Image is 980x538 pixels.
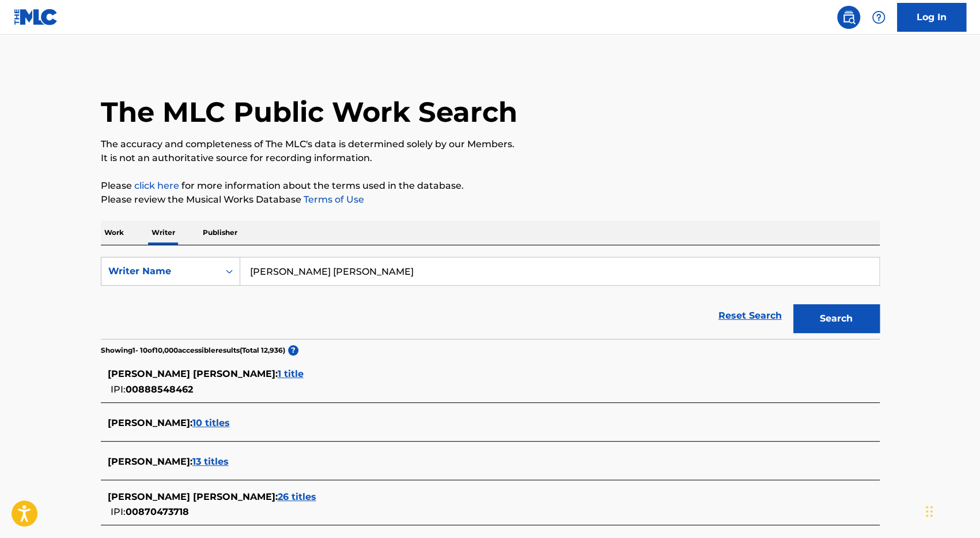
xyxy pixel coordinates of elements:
[101,257,880,339] form: Search Form
[108,264,212,278] div: Writer Name
[713,303,788,328] a: Reset Search
[101,137,880,151] p: The accuracy and completeness of The MLC's data is determined solely by our Members.
[108,368,278,379] span: [PERSON_NAME] [PERSON_NAME] :
[108,417,192,428] span: [PERSON_NAME] :
[872,10,886,24] img: help
[842,10,856,24] img: search
[14,9,58,25] img: MLC Logo
[192,417,230,428] span: 10 titles
[288,345,298,356] span: ?
[301,194,364,205] a: Terms of Use
[793,304,880,333] button: Search
[192,456,229,467] span: 13 titles
[101,95,517,129] h1: The MLC Public Work Search
[108,456,192,467] span: [PERSON_NAME] :
[101,221,127,245] p: Work
[126,384,193,395] span: 00888548462
[101,179,880,193] p: Please for more information about the terms used in the database.
[134,180,179,191] a: click here
[126,506,189,517] span: 00870473718
[101,151,880,165] p: It is not an authoritative source for recording information.
[101,345,285,356] p: Showing 1 - 10 of 10,000 accessible results (Total 12,936 )
[199,221,241,245] p: Publisher
[101,193,880,207] p: Please review the Musical Works Database
[108,491,278,502] span: [PERSON_NAME] [PERSON_NAME] :
[926,494,933,529] div: Drag
[867,6,890,29] div: Help
[897,3,966,32] a: Log In
[111,506,126,517] span: IPI:
[111,384,126,395] span: IPI:
[922,483,980,538] iframe: Chat Widget
[278,491,316,502] span: 26 titles
[278,368,304,379] span: 1 title
[148,221,179,245] p: Writer
[837,6,860,29] a: Public Search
